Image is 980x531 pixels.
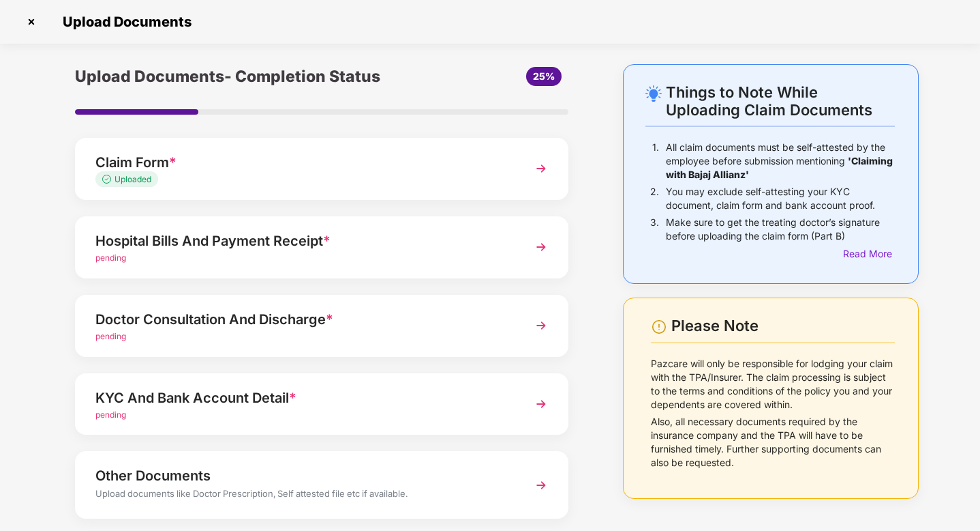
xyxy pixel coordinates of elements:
p: You may exclude self-attesting your KYC document, claim form and bank account proof. [666,185,895,212]
p: Make sure to get the treating doctor’s signature before uploading the claim form (Part B) [666,216,895,243]
span: 25% [533,70,555,82]
img: svg+xml;base64,PHN2ZyBpZD0iQ3Jvc3MtMzJ4MzIiIHhtbG5zPSJodHRwOi8vd3d3LnczLm9yZy8yMDAwL3N2ZyIgd2lkdG... [20,11,42,33]
span: Uploaded [114,174,151,184]
div: KYC And Bank Account Detail [95,387,510,409]
div: Upload documents like Doctor Prescription, Self attested file etc if available. [95,487,510,504]
div: Claim Form [95,152,510,173]
img: svg+xml;base64,PHN2ZyB4bWxucz0iaHR0cDovL3d3dy53My5vcmcvMjAwMC9zdmciIHdpZHRoPSIyNC4wOTMiIGhlaWdodD... [645,85,662,102]
p: 1. [652,141,659,182]
p: 3. [650,216,659,243]
img: svg+xml;base64,PHN2ZyBpZD0iTmV4dCIgeG1sbnM9Imh0dHA6Ly93d3cudzMub3JnLzIwMDAvc3ZnIiB3aWR0aD0iMzYiIG... [529,235,553,259]
div: Upload Documents- Completion Status [75,64,404,89]
div: Read More [843,246,895,261]
span: Upload Documents [49,14,198,30]
p: Pazcare will only be responsible for lodging your claim with the TPA/Insurer. The claim processin... [651,357,895,412]
img: svg+xml;base64,PHN2ZyBpZD0iTmV4dCIgeG1sbnM9Imh0dHA6Ly93d3cudzMub3JnLzIwMDAvc3ZnIiB3aWR0aD0iMzYiIG... [529,473,553,498]
span: pending [95,331,126,341]
div: Things to Note While Uploading Claim Documents [666,83,895,119]
p: All claim documents must be self-attested by the employee before submission mentioning [666,141,895,182]
img: svg+xml;base64,PHN2ZyBpZD0iTmV4dCIgeG1sbnM9Imh0dHA6Ly93d3cudzMub3JnLzIwMDAvc3ZnIiB3aWR0aD0iMzYiIG... [529,392,553,416]
div: Doctor Consultation And Discharge [95,308,510,330]
span: pending [95,410,126,420]
img: svg+xml;base64,PHN2ZyBpZD0iTmV4dCIgeG1sbnM9Imh0dHA6Ly93d3cudzMub3JnLzIwMDAvc3ZnIiB3aWR0aD0iMzYiIG... [529,156,553,181]
img: svg+xml;base64,PHN2ZyB4bWxucz0iaHR0cDovL3d3dy53My5vcmcvMjAwMC9zdmciIHdpZHRoPSIxMy4zMzMiIGhlaWdodD... [102,175,114,184]
p: 2. [650,185,659,212]
img: svg+xml;base64,PHN2ZyBpZD0iTmV4dCIgeG1sbnM9Imh0dHA6Ly93d3cudzMub3JnLzIwMDAvc3ZnIiB3aWR0aD0iMzYiIG... [529,313,553,338]
span: pending [95,253,126,263]
div: Please Note [671,317,895,335]
div: Other Documents [95,465,510,487]
img: svg+xml;base64,PHN2ZyBpZD0iV2FybmluZ18tXzI0eDI0IiBkYXRhLW5hbWU9Ildhcm5pbmcgLSAyNHgyNCIgeG1sbnM9Im... [651,319,667,335]
p: Also, all necessary documents required by the insurance company and the TPA will have to be furni... [651,415,895,470]
div: Hospital Bills And Payment Receipt [95,230,510,252]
